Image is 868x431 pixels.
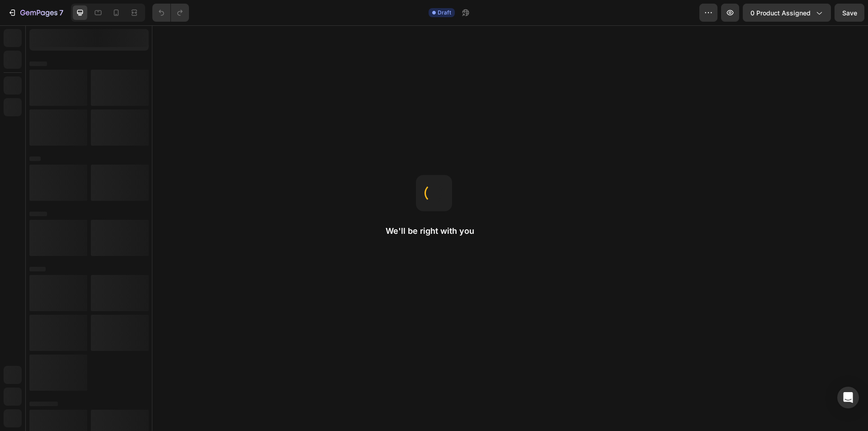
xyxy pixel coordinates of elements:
h2: We'll be right with you [386,226,482,237]
div: Undo/Redo [152,4,189,22]
span: 0 product assigned [750,8,811,18]
button: Save [835,4,864,22]
p: 7 [59,7,63,18]
span: Save [842,9,857,17]
div: Open Intercom Messenger [837,387,859,408]
button: 7 [4,4,67,22]
span: Draft [438,9,451,17]
button: 0 product assigned [743,4,831,22]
